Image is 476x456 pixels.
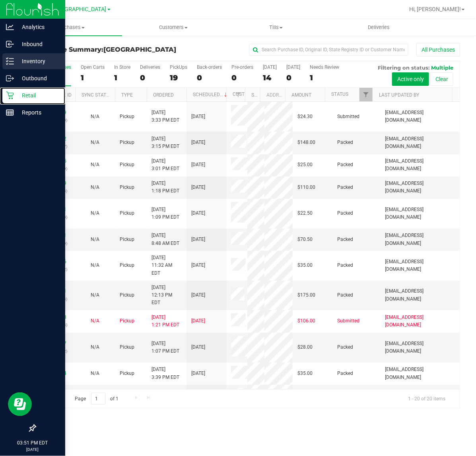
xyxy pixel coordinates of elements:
[337,139,353,146] span: Packed
[91,344,99,350] span: Not Applicable
[231,73,253,82] div: 0
[191,370,205,377] span: [DATE]
[4,446,62,452] p: [DATE]
[91,262,99,269] button: N/A
[385,340,455,355] span: [EMAIL_ADDRESS][DOMAIN_NAME]
[310,64,339,70] div: Needs Review
[337,343,353,351] span: Packed
[357,24,400,31] span: Deliveries
[6,57,14,65] inline-svg: Inventory
[297,161,313,169] span: $25.00
[91,393,105,405] input: 1
[337,370,353,377] span: Packed
[120,262,134,269] span: Pickup
[81,73,105,82] div: 1
[82,92,112,98] a: Sync Status
[14,22,62,32] p: Analytics
[153,92,174,98] a: Ordered
[114,73,130,82] div: 1
[120,184,134,191] span: Pickup
[191,113,205,120] span: [DATE]
[120,291,134,299] span: Pickup
[286,64,300,70] div: [DATE]
[297,291,315,299] span: $175.00
[8,392,32,416] iframe: Resource center
[91,236,99,243] button: N/A
[385,109,455,124] span: [EMAIL_ADDRESS][DOMAIN_NAME]
[91,161,99,169] button: N/A
[6,91,14,99] inline-svg: Retail
[14,91,62,100] p: Retail
[385,388,455,403] span: [EMAIL_ADDRESS][DOMAIN_NAME]
[191,210,205,217] span: [DATE]
[91,292,99,298] span: Not Applicable
[385,206,455,221] span: [EMAIL_ADDRESS][DOMAIN_NAME]
[191,317,205,325] span: [DATE]
[91,237,99,242] span: Not Applicable
[249,44,408,56] input: Search Purchase ID, Original ID, State Registry ID or Customer Name...
[6,40,14,48] inline-svg: Inbound
[337,161,353,169] span: Packed
[385,314,455,329] span: [EMAIL_ADDRESS][DOMAIN_NAME]
[385,366,455,381] span: [EMAIL_ADDRESS][DOMAIN_NAME]
[91,184,99,191] button: N/A
[91,140,99,145] span: Not Applicable
[19,24,122,31] span: Purchases
[297,370,313,377] span: $35.00
[152,366,179,381] span: [DATE] 3:39 PM EDT
[379,92,419,98] a: Last Updated By
[91,262,99,268] span: Not Applicable
[359,88,373,101] a: Filter
[402,393,452,405] span: 1 - 20 of 20 items
[385,135,455,150] span: [EMAIL_ADDRESS][DOMAIN_NAME]
[193,92,229,97] a: Scheduled
[152,157,179,173] span: [DATE] 3:01 PM EDT
[91,370,99,377] button: N/A
[337,317,359,325] span: Submitted
[114,64,130,70] div: In Store
[152,109,179,124] span: [DATE] 3:33 PM EDT
[120,161,134,169] span: Pickup
[120,370,134,377] span: Pickup
[197,64,222,70] div: Back-orders
[19,19,122,36] a: Purchases
[385,232,455,247] span: [EMAIL_ADDRESS][DOMAIN_NAME]
[152,284,182,307] span: [DATE] 12:13 PM EDT
[6,74,14,82] inline-svg: Outbound
[140,64,160,70] div: Deliveries
[91,114,99,119] span: Not Applicable
[297,139,315,146] span: $148.00
[225,24,327,31] span: Tills
[297,210,313,217] span: $22.50
[14,108,62,117] p: Reports
[297,317,315,325] span: $106.00
[120,236,134,243] span: Pickup
[152,388,179,403] span: [DATE] 1:53 PM EDT
[170,64,187,70] div: PickUps
[68,393,125,405] span: Page of 1
[122,19,225,36] a: Customers
[225,19,328,36] a: Tills
[91,162,99,167] span: Not Applicable
[91,210,99,216] span: Not Applicable
[152,206,179,221] span: [DATE] 1:09 PM EDT
[152,180,179,195] span: [DATE] 1:18 PM EDT
[191,236,205,243] span: [DATE]
[392,72,429,86] button: Active only
[197,73,222,82] div: 0
[416,43,460,56] button: All Purchases
[14,39,62,49] p: Inbound
[337,184,353,191] span: Packed
[91,343,99,351] button: N/A
[91,184,99,190] span: Not Applicable
[260,88,285,102] th: Address
[120,113,134,120] span: Pickup
[14,74,62,83] p: Outbound
[297,236,313,243] span: $70.50
[430,72,453,86] button: Clear
[191,139,205,146] span: [DATE]
[297,262,313,269] span: $35.00
[337,236,353,243] span: Packed
[297,113,313,120] span: $24.30
[52,6,107,13] span: [GEOGRAPHIC_DATA]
